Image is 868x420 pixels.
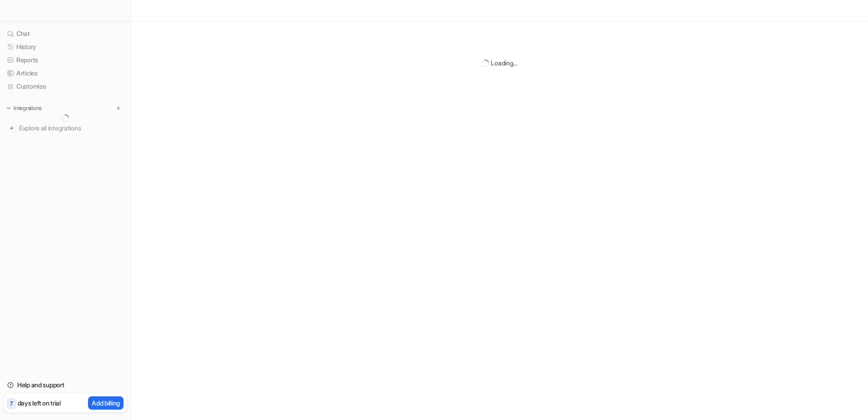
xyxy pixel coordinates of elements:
[10,400,13,408] p: 7
[18,398,61,408] p: days left on trial
[14,105,42,112] p: Integrations
[4,104,44,113] button: Integrations
[4,67,127,80] a: Articles
[4,122,127,135] a: Explore all integrations
[88,396,123,410] button: Add billing
[4,54,127,66] a: Reports
[7,124,16,133] img: explore all integrations
[491,58,517,68] div: Loading...
[5,105,12,111] img: expand menu
[4,80,127,93] a: Customize
[92,398,120,408] p: Add billing
[4,27,127,40] a: Chat
[115,105,122,111] img: menu_add.svg
[4,379,127,391] a: Help and support
[19,121,123,135] span: Explore all integrations
[4,40,127,53] a: History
